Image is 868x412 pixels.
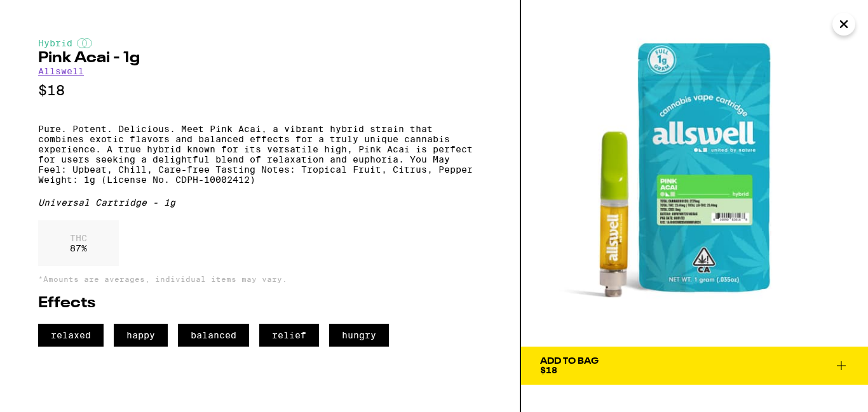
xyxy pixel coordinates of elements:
h2: Effects [38,296,482,311]
div: Add To Bag [540,357,599,366]
a: Allswell [38,66,84,76]
span: relief [259,324,319,347]
img: hybridColor.svg [77,38,92,48]
button: Close [832,13,855,36]
div: 87 % [38,220,119,266]
p: THC [70,233,87,243]
span: $18 [540,365,557,375]
h2: Pink Acai - 1g [38,51,482,66]
span: relaxed [38,324,104,347]
p: $18 [38,83,482,98]
div: Hybrid [38,38,482,48]
span: hungry [329,324,389,347]
div: Universal Cartridge - 1g [38,197,482,208]
p: *Amounts are averages, individual items may vary. [38,275,482,283]
button: Add To Bag$18 [521,347,868,385]
span: balanced [178,324,249,347]
span: happy [114,324,168,347]
p: Pure. Potent. Delicious. Meet Pink Acai, a vibrant hybrid strain that combines exotic flavors and... [38,124,482,185]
